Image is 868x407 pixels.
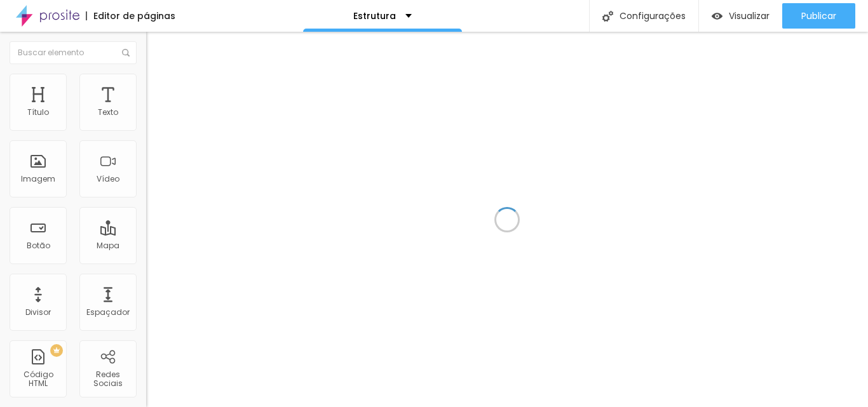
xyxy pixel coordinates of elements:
[25,308,51,317] div: Divisor
[86,11,175,20] div: Editor de páginas
[83,370,133,389] div: Redes Sociais
[21,175,55,183] div: Imagem
[86,308,130,317] div: Espaçador
[13,370,63,389] div: Código HTML
[801,11,836,21] span: Publicar
[602,11,613,22] img: Icone
[729,11,770,21] span: Visualizar
[699,3,782,29] button: Visualizar
[98,108,118,117] div: Texto
[782,3,855,29] button: Publicar
[97,175,119,183] div: Vídeo
[122,49,130,57] img: Icone
[97,241,119,250] div: Mapa
[27,108,49,117] div: Título
[712,11,722,22] img: view-1.svg
[353,11,396,20] p: Estrutura
[10,41,137,64] input: Buscar elemento
[27,241,50,250] div: Botão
